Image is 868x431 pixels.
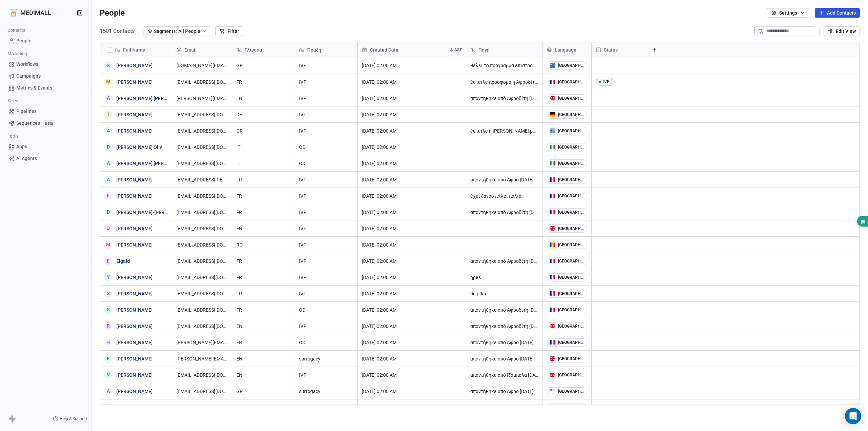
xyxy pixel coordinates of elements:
span: [PERSON_NAME][EMAIL_ADDRESS][DOMAIN_NAME] [176,339,228,346]
a: [PERSON_NAME] Oliv [116,144,162,150]
span: EN [236,355,291,362]
span: IVF [299,111,353,118]
span: GR [236,62,291,69]
a: Metrics & Events [5,82,86,94]
div: G [106,62,110,69]
span: Pipelines [16,108,37,115]
span: EN [236,323,291,330]
a: [PERSON_NAME] [116,405,153,410]
span: [DATE] 02:00 AM [362,160,462,167]
a: Campaigns [5,71,86,82]
a: [PERSON_NAME] [116,79,153,85]
div: [GEOGRAPHIC_DATA] [558,389,584,394]
span: IT [236,404,291,411]
span: Sequences [16,120,40,127]
span: Metrics & Events [16,84,52,92]
div: A [107,95,110,102]
div: S [107,306,110,313]
span: Segments: [154,28,177,35]
div: D [107,143,110,151]
span: FR [236,193,291,199]
a: [PERSON_NAME] [116,242,153,248]
span: Language [555,46,576,53]
span: 1501 Contacts [100,27,135,35]
div: [GEOGRAPHIC_DATA] [558,226,584,231]
a: [PERSON_NAME] [116,307,153,313]
span: [DATE] 02:00 AM [362,62,462,69]
img: Medimall%20logo%20(2).1.jpg [9,9,18,17]
div: Email [172,42,232,57]
span: People [100,8,125,18]
span: [DATE] 02:00 AM [362,95,462,102]
a: [PERSON_NAME] [116,193,153,199]
span: [EMAIL_ADDRESS][DOMAIN_NAME] [176,144,228,151]
span: IVF [299,225,353,232]
span: [DATE] 02:00 AM [362,225,462,232]
span: FR [236,209,291,216]
span: απαντηθηκε από Αφροδίτη [DATE] [470,209,538,216]
a: [PERSON_NAME] [116,324,153,329]
div: [GEOGRAPHIC_DATA] [558,177,584,182]
a: [PERSON_NAME] [116,275,153,280]
div: H [106,339,110,346]
div: A [107,176,110,183]
div: V [107,371,110,378]
span: [DATE] 02:00 AM [362,144,462,151]
div: [GEOGRAPHIC_DATA] [558,308,584,312]
div: [GEOGRAPHIC_DATA] [558,80,584,84]
div: M [106,78,110,85]
span: Beta [43,120,55,127]
span: FR [236,290,291,297]
span: All People [178,28,200,35]
div: [GEOGRAPHIC_DATA] [558,373,584,377]
span: [EMAIL_ADDRESS][DOMAIN_NAME] [176,290,228,297]
span: DE [236,111,291,118]
div: Created DateAST [358,42,466,57]
div: Full Name [100,42,172,57]
span: IVF [299,62,353,69]
span: [DATE] 02:00 AM [362,290,462,297]
span: Contacts [4,25,28,36]
span: [EMAIL_ADDRESS][DOMAIN_NAME] [176,225,228,232]
span: RO [236,241,291,248]
div: [GEOGRAPHIC_DATA] [558,275,584,280]
div: [GEOGRAPHIC_DATA] [558,194,584,198]
span: EN [236,95,291,102]
span: IVF [299,95,353,102]
span: Πηγή [478,46,490,53]
span: απαντήθηκε από Ιζαμπέλα [DATE] [470,372,538,378]
span: θα ρθει [470,290,538,297]
div: Y [107,274,110,281]
span: [EMAIL_ADDRESS][DOMAIN_NAME] [176,274,228,281]
a: Help & Support [53,416,87,422]
span: EN [236,372,291,378]
span: [EMAIL_ADDRESS][DOMAIN_NAME] [176,128,228,134]
div: [GEOGRAPHIC_DATA] [558,259,584,263]
span: Marketing [4,49,30,59]
div: grid [100,57,172,405]
div: IVF [603,79,609,84]
span: [DATE] 02:00 AM [362,128,462,134]
span: [DATE] 02:00 AM [362,274,462,281]
span: FR [236,176,291,183]
div: [GEOGRAPHIC_DATA] [558,112,584,117]
button: Filter [215,26,243,36]
a: Pipelines [5,106,86,117]
span: [DATE] 02:00 AM [362,258,462,265]
span: απαντήθηκε απο Αφρο [DATE] [470,388,538,395]
span: απαντήθηκε από Αφροδίτη [DATE] [470,307,538,313]
span: [EMAIL_ADDRESS][DOMAIN_NAME] [176,79,228,85]
span: [DATE] 02:00 AM [362,323,462,330]
div: Γλώσσα [232,42,295,57]
span: Help & Support [60,416,87,422]
span: απαντήθηκε απο Αφρο [DATE] [470,176,538,183]
div: S [107,290,110,297]
span: ηρθε [470,274,538,281]
a: [PERSON_NAME] [116,177,153,182]
span: απαντήθηκε από Αφροδίτη [DATE] [470,323,538,330]
span: Full Name [123,46,145,53]
span: IVF [299,290,353,297]
div: Α [107,388,110,395]
a: [PERSON_NAME] [116,291,153,296]
span: [DATE] 02:00 AM [362,193,462,199]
